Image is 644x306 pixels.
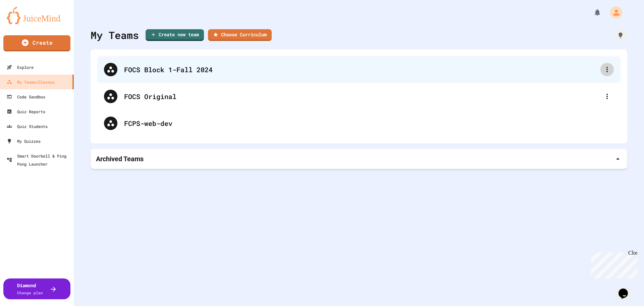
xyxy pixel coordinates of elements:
p: Archived Teams [96,154,144,164]
div: My Account [603,5,624,20]
span: Change plan [17,290,43,295]
div: FCPS-web-dev [124,118,614,128]
div: FOCS Block 1-Fall 2024 [97,56,621,83]
div: FOCS Block 1-Fall 2024 [124,64,600,75]
div: Chat with us now!Close [3,3,46,43]
div: FOCS Original [124,91,600,101]
div: Smart Doorbell & Ping Pong Launcher [7,152,71,168]
a: Create [3,35,70,51]
div: Code Sandbox [7,93,45,101]
div: Explore [7,63,34,71]
a: Choose Curriculum [208,29,272,41]
div: Quiz Reports [7,107,45,116]
div: My Notifications [581,7,603,18]
div: My Teams/Classes [7,78,55,86]
div: My Teams [91,28,139,43]
iframe: chat widget [616,279,637,299]
iframe: chat widget [588,250,637,278]
div: FCPS-web-dev [97,110,621,137]
div: Quiz Students [7,122,48,130]
img: logo-orange.svg [7,7,67,24]
div: My Quizzes [7,137,41,145]
div: Diamond [17,282,43,296]
button: DiamondChange plan [3,278,70,299]
div: FOCS Original [97,83,621,110]
a: Create new team [146,29,204,41]
div: How it works [614,29,627,42]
